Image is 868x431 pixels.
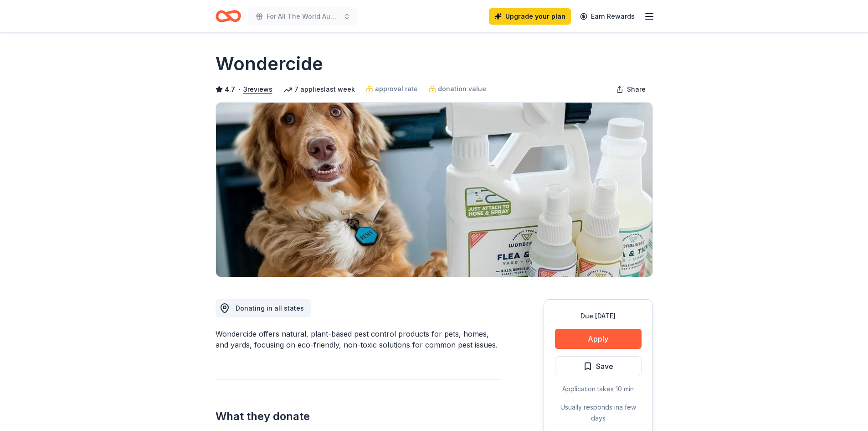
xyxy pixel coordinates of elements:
[375,83,418,94] span: approval rate
[555,402,642,424] div: Usually responds in a few days
[609,80,653,99] button: Share
[216,103,652,277] img: Image for Wondercide
[216,5,241,27] a: Home
[216,409,500,424] h2: What they donate
[243,84,272,95] button: 3reviews
[248,7,358,26] button: For All The World Auction Extravaganza
[575,8,640,25] a: Earn Rewards
[429,83,486,94] a: donation value
[366,83,418,94] a: approval rate
[438,83,486,94] span: donation value
[555,311,642,322] div: Due [DATE]
[489,8,571,25] a: Upgrade your plan
[216,328,500,350] div: Wondercide offers natural, plant-based pest control products for pets, homes, and yards, focusing...
[555,384,642,395] div: Application takes 10 min
[225,84,235,95] span: 4.7
[237,86,241,93] span: •
[283,84,355,95] div: 7 applies last week
[596,360,613,372] span: Save
[555,329,642,349] button: Apply
[627,84,646,95] span: Share
[236,304,304,312] span: Donating in all states
[555,356,642,376] button: Save
[216,51,323,77] h1: Wondercide
[267,11,339,22] span: For All The World Auction Extravaganza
